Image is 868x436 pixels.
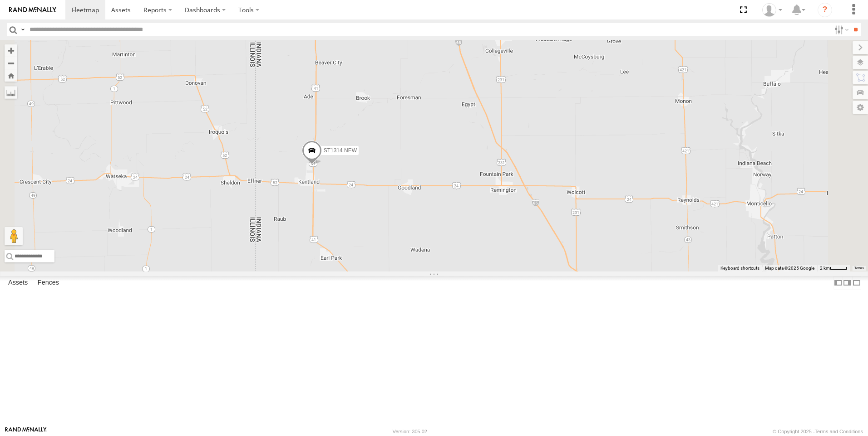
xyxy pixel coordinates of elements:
div: Eric Hargrove [759,3,785,17]
a: Visit our Website [5,427,47,436]
div: © Copyright 2025 - [773,429,863,434]
label: Dock Summary Table to the Left [833,276,843,289]
label: Map Settings [853,101,868,114]
a: Terms and Conditions [815,429,863,434]
button: Zoom out [5,57,17,69]
label: Search Query [19,23,26,36]
label: Hide Summary Table [852,276,861,289]
button: Drag Pegman onto the map to open Street View [5,227,23,245]
button: Zoom Home [5,69,17,82]
button: Zoom in [5,44,17,57]
label: Measure [5,86,17,99]
label: Search Filter Options [831,23,850,36]
label: Dock Summary Table to the Right [843,276,852,289]
button: Map Scale: 2 km per 34 pixels [817,265,850,271]
a: Terms [854,266,864,270]
span: Map data ©2025 Google [765,266,814,271]
label: Assets [4,276,32,289]
span: ST1314 NEW [324,147,357,154]
span: 2 km [820,266,830,271]
button: Keyboard shortcuts [720,265,759,271]
i: ? [818,3,832,17]
div: Version: 305.02 [393,429,427,434]
img: rand-logo.svg [9,7,56,13]
label: Fences [33,276,64,289]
